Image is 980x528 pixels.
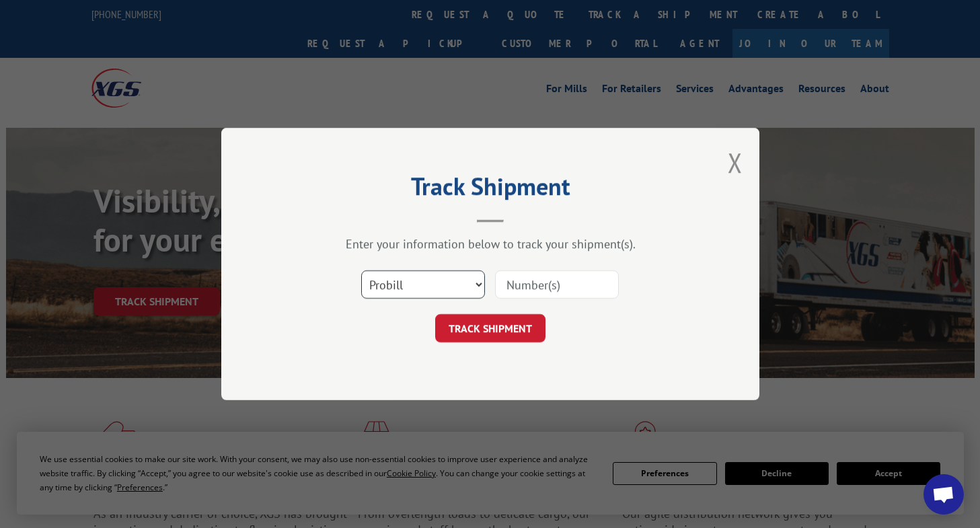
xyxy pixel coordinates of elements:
[728,145,743,180] button: Close modal
[924,474,964,515] div: Open chat
[289,177,692,202] h2: Track Shipment
[435,314,545,342] button: TRACK SHIPMENT
[289,236,692,252] div: Enter your information below to track your shipment(s).
[495,270,619,299] input: Number(s)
